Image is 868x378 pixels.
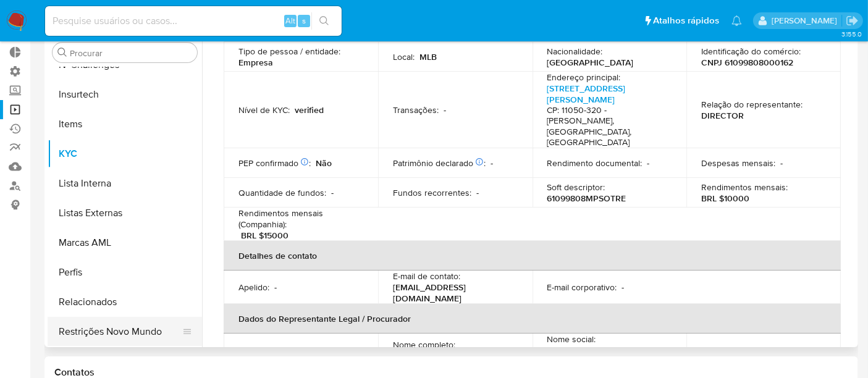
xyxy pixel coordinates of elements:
[653,14,719,27] span: Atalhos rápidos
[547,282,617,293] p: E-mail corporativo :
[547,46,603,57] p: Nacionalidade :
[70,48,192,59] input: Procurar
[780,157,783,169] p: -
[48,287,202,317] button: Relacionados
[393,51,415,62] p: Local :
[238,345,260,356] p: Local :
[238,208,363,230] p: Rendimentos mensais (Companhia) :
[841,29,862,39] span: 3.155.0
[701,57,793,68] p: CNPJ 61099808000162
[241,230,289,241] p: BRL $15000
[622,282,625,293] p: -
[491,157,493,169] p: -
[547,72,621,83] p: Endereço principal :
[48,317,192,346] button: Restrições Novo Mundo
[547,334,596,345] p: Nome social :
[547,57,634,68] p: [GEOGRAPHIC_DATA]
[772,15,841,27] p: alexandra.macedo@mercadolivre.com
[311,12,337,30] button: search-icon
[547,345,667,367] p: 61.099.808 [PERSON_NAME] 61.099.808 [PERSON_NAME]
[265,345,282,356] p: MLB
[784,345,810,356] p: [DATE]
[238,187,326,198] p: Quantidade de fundos :
[238,157,311,169] p: PEP confirmado :
[316,157,332,169] p: Não
[393,187,471,198] p: Fundos recorrentes :
[393,271,460,282] p: E-mail de contato :
[419,51,437,62] p: MLB
[48,169,202,198] button: Lista Interna
[701,99,803,110] p: Relação do representante :
[238,104,290,115] p: Nível de KYC :
[393,282,513,304] p: [EMAIL_ADDRESS][DOMAIN_NAME]
[547,182,605,193] p: Soft descriptor :
[393,104,439,115] p: Transações :
[547,82,626,106] a: [STREET_ADDRESS][PERSON_NAME]
[647,157,650,169] p: -
[547,193,626,204] p: 61099808MPSOTRE
[295,104,324,115] p: verified
[285,15,295,27] span: Alt
[48,139,202,169] button: KYC
[238,57,273,68] p: Empresa
[444,104,446,115] p: -
[701,182,788,193] p: Rendimentos mensais :
[393,339,455,350] p: Nome completo :
[48,228,202,258] button: Marcas AML
[48,198,202,228] button: Listas Externas
[274,282,277,293] p: -
[476,187,479,198] p: -
[224,241,841,271] th: Detalhes de contato
[48,109,202,139] button: Items
[48,80,202,109] button: Insurtech
[701,110,744,121] p: DIRECTOR
[302,15,306,27] span: s
[45,13,342,29] input: Pesquise usuários ou casos...
[701,46,801,57] p: Identificação do comércio :
[547,157,643,169] p: Rendimento documental :
[731,15,742,26] a: Notificações
[393,157,486,169] p: Patrimônio declarado :
[48,258,202,287] button: Perfis
[224,304,841,334] th: Dados do Representante Legal / Procurador
[57,48,67,57] button: Procurar
[701,193,749,204] p: BRL $10000
[331,187,334,198] p: -
[547,105,667,148] h4: CP: 11050-320 - [PERSON_NAME], [GEOGRAPHIC_DATA], [GEOGRAPHIC_DATA]
[701,345,779,356] p: Data de nascimento :
[238,46,340,57] p: Tipo de pessoa / entidade :
[701,157,775,169] p: Despesas mensais :
[846,14,859,27] a: Sair
[238,282,269,293] p: Apelido :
